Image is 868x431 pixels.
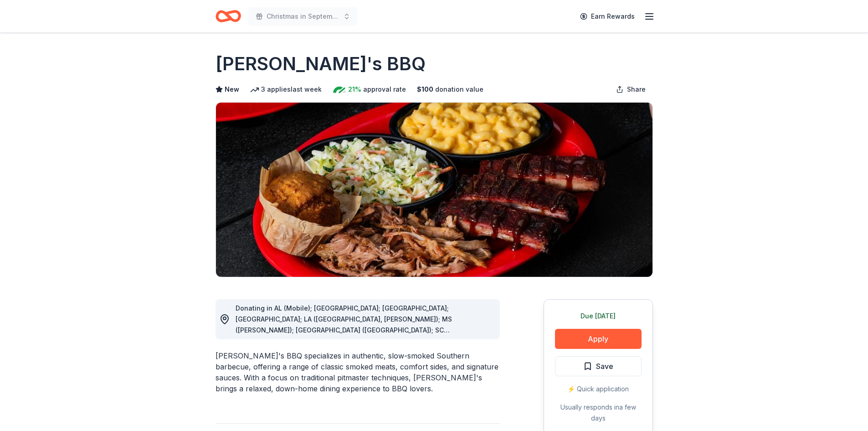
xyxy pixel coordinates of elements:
span: $ 100 [417,84,433,95]
span: Save [596,360,613,372]
span: 21% [348,84,361,95]
div: ⚡️ Quick application [555,384,642,395]
span: Christmas in September [267,11,339,22]
span: New [225,84,239,95]
div: Usually responds in a few days [555,402,642,424]
a: Earn Rewards [575,8,640,25]
span: Share [627,84,646,95]
a: Home [216,5,241,27]
button: Christmas in September [248,7,358,26]
img: Image for Sonny's BBQ [216,103,652,277]
div: [PERSON_NAME]'s BBQ specializes in authentic, slow-smoked Southern barbecue, offering a range of ... [216,350,500,394]
h1: [PERSON_NAME]'s BBQ [216,51,426,77]
span: Donating in AL (Mobile); [GEOGRAPHIC_DATA]; [GEOGRAPHIC_DATA]; [GEOGRAPHIC_DATA]; LA ([GEOGRAPHIC... [236,304,452,345]
button: Share [609,80,653,99]
button: Save [555,356,642,376]
div: 3 applies last week [250,84,322,95]
span: approval rate [363,84,406,95]
span: donation value [435,84,483,95]
button: Apply [555,329,642,349]
div: Due [DATE] [555,311,642,322]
